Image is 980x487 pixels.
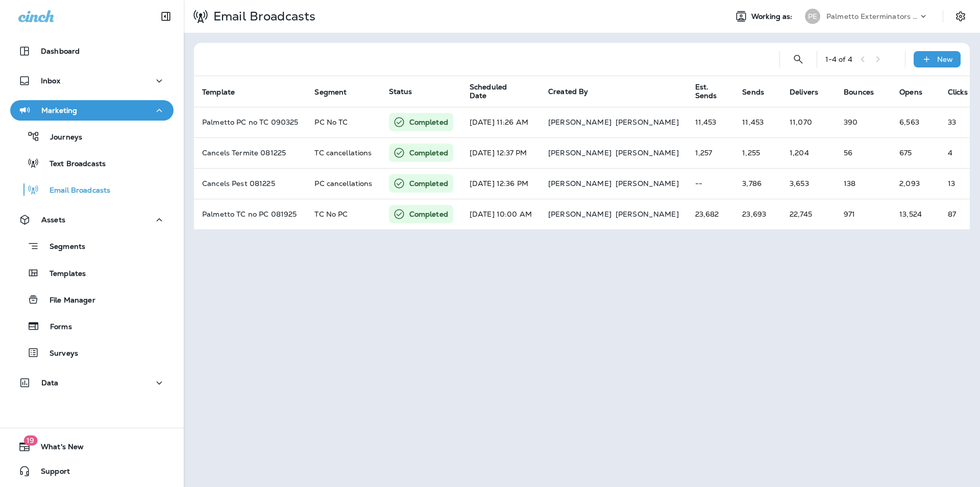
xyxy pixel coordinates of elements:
button: Search Email Broadcasts [788,49,808,69]
p: Cancels Termite 081225 [202,149,298,157]
td: [DATE] 11:26 AM [461,107,540,137]
span: Est. Sends [695,83,717,100]
p: [PERSON_NAME] [548,149,611,157]
p: Palmetto Exterminators LLC [826,12,918,20]
span: Clicks [948,88,968,97]
td: 11,070 [781,107,836,137]
span: Segment [314,88,347,97]
td: 1,257 [687,137,734,168]
span: Open rate:57% (Opens/Sends) [899,210,922,219]
td: 1,255 [734,137,781,168]
td: 11,453 [687,107,734,137]
p: [PERSON_NAME] [616,179,679,188]
p: Inbox [41,77,60,85]
td: 23,682 [687,199,734,229]
button: Text Broadcasts [10,152,174,174]
td: 390 [836,107,891,137]
p: Marketing [41,106,77,114]
p: Palmetto PC no TC 090325 [202,118,298,126]
p: [PERSON_NAME] [616,118,679,126]
button: 19What's New [10,436,174,457]
span: Support [31,467,70,479]
span: Click rate:1% (Clicks/Opens) [948,210,956,219]
span: Status [389,87,412,96]
button: Settings [951,7,970,26]
span: Sends [742,87,777,97]
span: Created By [548,87,588,96]
div: 1 - 4 of 4 [825,55,852,63]
td: -- [687,168,734,199]
p: File Manager [39,296,95,306]
button: Assets [10,210,174,230]
p: Completed [409,209,448,219]
td: 138 [836,168,891,199]
p: Cancels Pest 081225 [202,179,298,188]
span: Click rate:1% (Clicks/Opens) [948,148,952,157]
p: [PERSON_NAME] [548,118,611,126]
button: Dashboard [10,41,174,61]
p: Completed [409,148,448,158]
p: [PERSON_NAME] [616,149,679,157]
span: TC No PC [314,210,348,219]
button: Email Broadcasts [10,179,174,200]
span: Sends [742,88,764,97]
button: Inbox [10,71,174,91]
span: Working as: [751,12,795,21]
button: Collapse Sidebar [152,6,180,27]
button: File Manager [10,289,174,310]
p: New [937,55,953,63]
p: [PERSON_NAME] [548,210,611,218]
span: PC cancellations [314,179,372,188]
span: Bounces [844,88,874,97]
span: Open rate:57% (Opens/Sends) [899,118,919,127]
td: [DATE] 12:36 PM [461,168,540,199]
span: Bounces [844,87,887,97]
button: Templates [10,262,174,284]
td: 3,653 [781,168,836,199]
button: Surveys [10,342,174,363]
td: 56 [836,137,891,168]
p: Text Broadcasts [39,159,106,169]
p: Completed [409,178,448,189]
p: Journeys [40,133,82,143]
td: 11,453 [734,107,781,137]
p: Dashboard [41,47,80,55]
span: PC No TC [314,118,348,127]
span: Click rate:1% (Clicks/Opens) [948,118,956,127]
p: Email Broadcasts [39,186,110,196]
p: Forms [40,322,72,332]
span: Click rate:1% (Clicks/Opens) [948,179,955,188]
button: Data [10,373,174,393]
span: Open rate:55% (Opens/Sends) [899,179,920,188]
p: Templates [39,269,86,279]
span: Scheduled Date [470,83,523,100]
span: 19 [23,435,37,446]
span: Template [202,88,235,97]
p: [PERSON_NAME] [548,179,611,188]
span: Open rate:54% (Opens/Sends) [899,148,912,157]
td: 3,786 [734,168,781,199]
span: Opens [899,88,922,97]
p: Assets [41,216,65,224]
button: Marketing [10,100,174,121]
span: Template [202,87,248,97]
td: 1,204 [781,137,836,168]
td: [DATE] 12:37 PM [461,137,540,168]
button: Forms [10,315,174,337]
td: [DATE] 10:00 AM [461,199,540,229]
button: Support [10,461,174,481]
p: Palmetto TC no PC 081925 [202,210,298,218]
span: Est. Sends [695,83,730,100]
p: Data [41,379,59,387]
td: 971 [836,199,891,229]
p: Email Broadcasts [209,9,315,24]
p: Completed [409,117,448,127]
span: Delivers [790,88,818,97]
p: [PERSON_NAME] [616,210,679,218]
div: PE [805,9,820,24]
span: Delivers [790,87,831,97]
span: Opens [899,87,936,97]
td: 22,745 [781,199,836,229]
p: Surveys [39,349,78,359]
button: Segments [10,235,174,257]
